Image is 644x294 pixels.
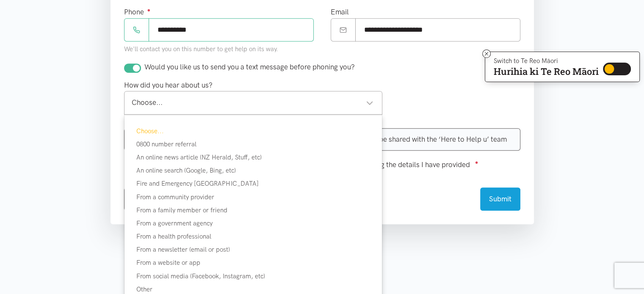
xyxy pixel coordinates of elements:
div: From a government agency [124,218,382,228]
label: Phone [124,6,151,18]
div: From a health professional [124,231,382,242]
div: Choose... [124,126,382,136]
small: We'll contact you on this number to get help on its way. [124,45,278,53]
label: How did you hear about us? [124,80,213,91]
label: Email [331,6,349,18]
button: Submit [480,187,520,211]
div: From a newsletter (email or post) [124,245,382,255]
div: Choose... [132,97,374,108]
div: From a family member or friend [124,205,382,215]
div: An online news article (NZ Herald, Stuff, etc) [124,152,382,162]
sup: ● [475,159,478,165]
p: Switch to Te Reo Māori [494,58,599,63]
div: An online search (Google, Bing, etc) [124,165,382,176]
div: From a community provider [124,192,382,202]
input: Phone number [149,18,314,41]
p: Hurihia ki Te Reo Māori [494,68,599,75]
div: From social media (Facebook, Instagram, etc) [124,271,382,281]
div: 0800 number referral [124,139,382,149]
span: Would you like us to send you a text message before phoning you? [144,63,355,71]
sup: ● [147,7,151,13]
input: Email [355,18,520,41]
div: Fire and Emergency [GEOGRAPHIC_DATA] [124,179,382,189]
div: From a website or app [124,258,382,268]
